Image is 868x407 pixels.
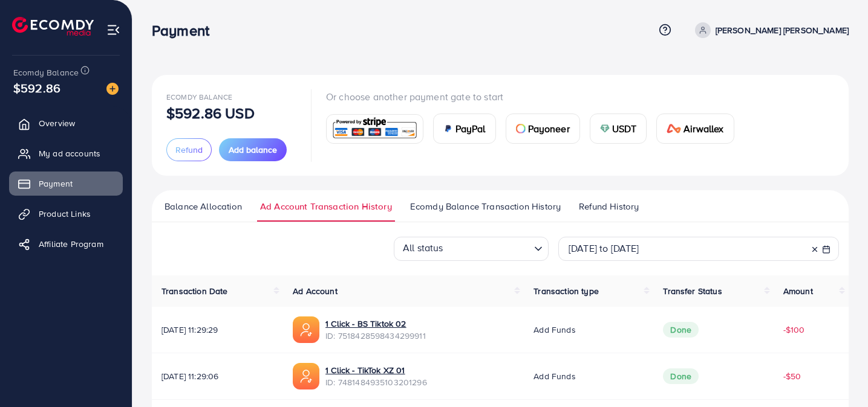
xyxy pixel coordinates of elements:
[152,22,219,39] h3: Payment
[166,106,255,120] p: $592.86 USD
[325,364,427,376] a: 1 Click - TikTok XZ 01
[9,141,123,165] a: My ad accounts
[516,124,526,133] img: card
[9,111,123,135] a: Overview
[106,83,119,95] img: image
[162,324,273,336] span: [DATE] 11:29:29
[166,138,212,161] button: Refund
[656,114,734,144] a: cardAirwallex
[326,114,423,144] a: card
[783,324,805,336] span: -$100
[39,178,73,190] span: Payment
[716,23,849,37] p: [PERSON_NAME] [PERSON_NAME]
[534,285,599,297] span: Transaction type
[690,22,849,38] a: [PERSON_NAME] [PERSON_NAME]
[13,66,79,79] span: Ecomdy Balance
[684,121,723,136] span: Airwallex
[534,324,575,336] span: Add funds
[534,370,575,382] span: Add funds
[12,17,94,36] img: logo
[394,237,549,261] div: Search for option
[162,285,228,297] span: Transaction Date
[260,200,392,213] span: Ad Account Transaction History
[162,370,273,382] span: [DATE] 11:29:06
[175,144,203,156] span: Refund
[569,242,639,255] span: [DATE] to [DATE]
[219,138,287,161] button: Add balance
[590,114,647,144] a: cardUSDT
[447,239,529,258] input: Search for option
[783,370,801,382] span: -$50
[325,318,426,330] a: 1 Click - BS Tiktok 02
[410,200,561,213] span: Ecomdy Balance Transaction History
[293,285,338,297] span: Ad Account
[326,89,744,104] p: Or choose another payment gate to start
[663,322,699,338] span: Done
[506,114,580,144] a: cardPayoneer
[400,238,446,258] span: All status
[9,171,123,196] a: Payment
[9,202,123,226] a: Product Links
[528,121,570,136] span: Payoneer
[39,117,75,129] span: Overview
[667,124,681,133] img: card
[9,232,123,256] a: Affiliate Program
[612,121,637,136] span: USDT
[39,208,91,220] span: Product Links
[166,92,232,102] span: Ecomdy Balance
[325,330,426,342] span: ID: 7518428598434299911
[600,124,610,133] img: card
[433,114,496,144] a: cardPayPal
[663,368,699,384] span: Done
[13,79,60,97] span: $592.86
[293,316,319,343] img: ic-ads-acc.e4c84228.svg
[165,200,242,213] span: Balance Allocation
[663,285,722,297] span: Transfer Status
[817,353,859,398] iframe: Chat
[325,376,427,388] span: ID: 7481484935103201296
[455,121,486,136] span: PayPal
[579,200,639,213] span: Refund History
[783,285,813,297] span: Amount
[229,144,277,156] span: Add balance
[39,147,100,159] span: My ad accounts
[330,116,419,142] img: card
[293,363,319,389] img: ic-ads-acc.e4c84228.svg
[443,124,453,133] img: card
[106,23,120,37] img: menu
[39,238,103,250] span: Affiliate Program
